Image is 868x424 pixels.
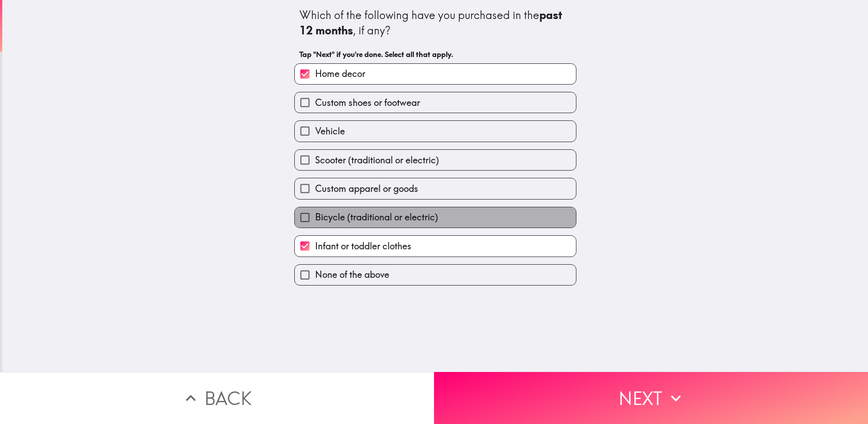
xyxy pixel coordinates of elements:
[295,207,576,228] button: Bicycle (traditional or electric)
[299,8,571,38] div: Which of the following have you purchased in the , if any?
[315,211,438,224] span: Bicycle (traditional or electric)
[295,265,576,285] button: None of the above
[295,150,576,170] button: Scooter (traditional or electric)
[295,64,576,84] button: Home decor
[299,8,565,37] b: past 12 months
[315,240,411,252] span: Infant or toddler clothes
[295,121,576,141] button: Vehicle
[295,92,576,113] button: Custom shoes or footwear
[315,67,365,80] span: Home decor
[315,268,389,281] span: None of the above
[315,154,439,167] span: Scooter (traditional or electric)
[315,96,420,109] span: Custom shoes or footwear
[315,125,345,138] span: Vehicle
[315,182,418,195] span: Custom apparel or goods
[299,49,571,59] h6: Tap "Next" if you're done. Select all that apply.
[295,236,576,256] button: Infant or toddler clothes
[434,372,868,424] button: Next
[295,178,576,199] button: Custom apparel or goods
